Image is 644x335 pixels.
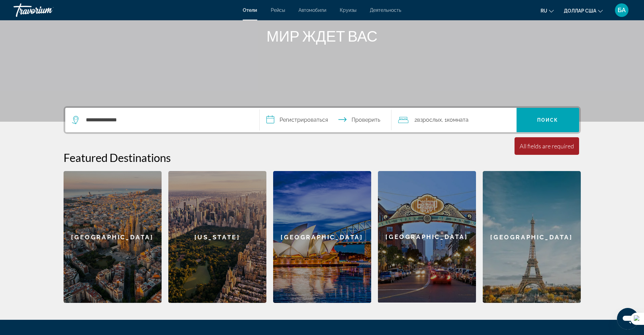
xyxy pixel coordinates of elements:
font: комната [447,117,469,123]
a: Sydney[GEOGRAPHIC_DATA] [273,171,371,303]
button: Путешественники: 2 взрослых, 0 детей [391,108,517,132]
button: Изменить валюту [564,6,603,16]
font: ru [541,8,547,14]
div: Виджет поиска [65,108,579,132]
a: Barcelona[GEOGRAPHIC_DATA] [64,171,162,303]
font: , 1 [442,117,447,123]
a: Травориум [14,1,81,19]
font: МИР ЖДЕТ ВАС [266,27,377,45]
button: Меню пользователя [613,3,630,17]
font: Поиск [537,117,558,123]
font: БА [618,6,626,14]
div: [GEOGRAPHIC_DATA] [483,171,581,303]
font: доллар США [564,8,596,14]
input: Поиск отеля [85,115,249,125]
iframe: Кнопка запуска окна обмена сообщениями [617,308,639,330]
font: взрослых [417,117,442,123]
a: Paris[GEOGRAPHIC_DATA] [483,171,581,303]
a: Автомобили [299,7,326,13]
button: Поиск [517,108,579,132]
div: [US_STATE] [168,171,266,303]
a: Круизы [340,7,356,13]
button: Выберите дату заезда и выезда [260,108,391,132]
a: San Diego[GEOGRAPHIC_DATA] [378,171,476,303]
div: [GEOGRAPHIC_DATA] [273,171,371,303]
a: New York[US_STATE] [168,171,266,303]
a: Рейсы [271,7,285,13]
a: Отели [243,7,257,13]
div: [GEOGRAPHIC_DATA] [64,171,162,303]
font: 2 [414,117,417,123]
h2: Featured Destinations [64,151,581,164]
a: Деятельность [370,7,401,13]
div: [GEOGRAPHIC_DATA] [378,171,476,303]
button: Изменить язык [541,6,554,16]
div: All fields are required [520,142,574,150]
